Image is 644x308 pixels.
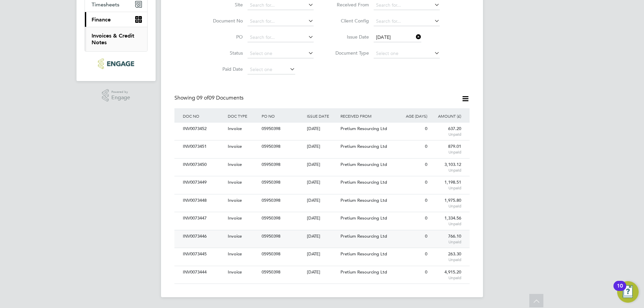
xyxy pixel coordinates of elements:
span: 05950398 [262,269,280,275]
label: Issue Date [330,34,369,40]
div: 766.10 [429,230,463,248]
div: INV0073449 [181,176,226,189]
input: Search for... [248,1,314,10]
span: Unpaid [431,257,461,262]
span: Unpaid [431,221,461,227]
span: 0 [425,162,427,167]
span: Unpaid [431,168,461,173]
div: [DATE] [305,266,339,279]
span: Pretium Resourcing Ltd [340,126,387,131]
span: 0 [425,215,427,221]
span: 0 [425,126,427,131]
span: Timesheets [92,1,119,8]
div: [DATE] [305,123,339,135]
div: Showing [174,95,245,102]
div: 10 [617,286,623,295]
div: INV0073451 [181,140,226,153]
span: 0 [425,179,427,185]
input: Search for... [374,1,440,10]
div: INV0073452 [181,123,226,135]
span: Pretium Resourcing Ltd [340,197,387,203]
a: Invoices & Credit Notes [92,33,134,46]
div: DOC NO [181,108,226,124]
div: ISSUE DATE [305,108,339,124]
input: Search for... [248,33,314,42]
div: 1,198.51 [429,176,463,194]
span: 05950398 [262,215,280,221]
span: 05950398 [262,126,280,131]
span: Powered by [111,89,130,95]
label: Client Config [330,18,369,24]
div: [DATE] [305,248,339,260]
span: Pretium Resourcing Ltd [340,215,387,221]
span: 09 of [197,95,209,101]
span: 09 Documents [197,95,244,101]
span: 0 [425,197,427,203]
div: INV0073447 [181,212,226,225]
span: Pretium Resourcing Ltd [340,179,387,185]
div: 879.01 [429,140,463,158]
button: Finance [85,12,147,27]
div: 4,915.20 [429,266,463,284]
label: Document Type [330,50,369,56]
label: Paid Date [204,66,243,72]
div: AGE (DAYS) [395,108,429,124]
span: Invoice [228,269,242,275]
button: Open Resource Center, 10 new notifications [617,281,639,303]
span: 0 [425,143,427,149]
span: Invoice [228,143,242,149]
span: Pretium Resourcing Ltd [340,162,387,167]
div: INV0073448 [181,194,226,207]
div: DOC TYPE [226,108,260,124]
span: Invoice [228,179,242,185]
span: Invoice [228,126,242,131]
div: 1,975.80 [429,194,463,212]
span: Engage [111,95,130,101]
label: Received From [330,2,369,8]
input: Select one [248,49,314,58]
span: 05950398 [262,143,280,149]
input: Search for... [248,17,314,26]
div: RECEIVED FROM [339,108,395,124]
span: Finance [92,16,111,23]
span: 05950398 [262,233,280,239]
input: Select one [248,65,295,74]
div: 637.20 [429,123,463,140]
span: Invoice [228,233,242,239]
span: Pretium Resourcing Ltd [340,269,387,275]
div: PO NO [260,108,305,124]
span: 05950398 [262,197,280,203]
span: Unpaid [431,203,461,209]
a: Powered byEngage [102,89,130,102]
div: [DATE] [305,194,339,207]
span: 05950398 [262,162,280,167]
label: Document No [204,18,243,24]
span: Pretium Resourcing Ltd [340,251,387,257]
span: Invoice [228,251,242,257]
span: Unpaid [431,132,461,137]
span: Unpaid [431,149,461,155]
div: INV0073446 [181,230,226,243]
div: INV0073445 [181,248,226,260]
span: Unpaid [431,275,461,281]
div: 263.30 [429,248,463,265]
span: Unpaid [431,239,461,245]
input: Select one [374,33,421,42]
div: [DATE] [305,230,339,243]
span: Invoice [228,215,242,221]
label: Site [204,2,243,8]
div: [DATE] [305,140,339,153]
div: [DATE] [305,159,339,171]
span: 0 [425,233,427,239]
label: Status [204,50,243,56]
span: Pretium Resourcing Ltd [340,143,387,149]
div: 1,334.56 [429,212,463,230]
span: Pretium Resourcing Ltd [340,233,387,239]
div: INV0073444 [181,266,226,279]
div: Finance [85,27,147,51]
span: Unpaid [431,185,461,191]
label: PO [204,34,243,40]
a: Go to home page [85,58,148,69]
input: Search for... [374,17,440,26]
input: Select one [374,49,440,58]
